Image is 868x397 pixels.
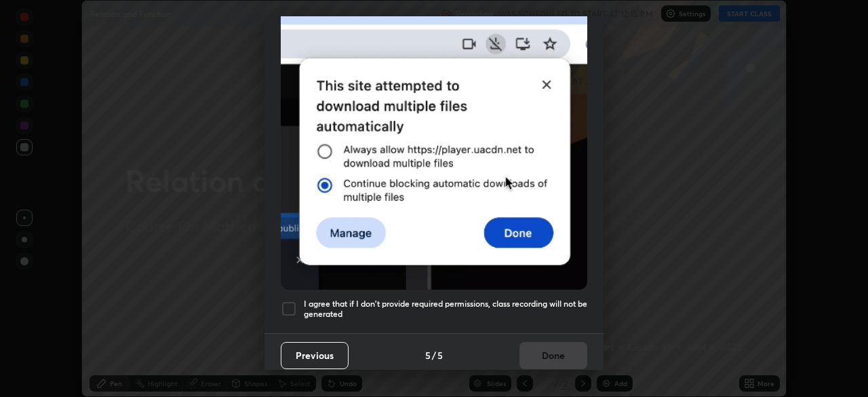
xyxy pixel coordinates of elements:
[432,348,436,362] h4: /
[281,342,349,369] button: Previous
[437,348,443,362] h4: 5
[425,348,431,362] h4: 5
[304,299,587,320] h5: I agree that if I don't provide required permissions, class recording will not be generated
